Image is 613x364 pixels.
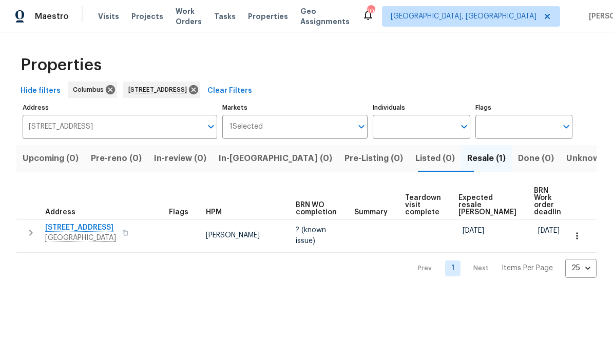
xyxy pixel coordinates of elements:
span: Tasks [214,13,236,20]
span: BRN Work order deadline [534,187,566,216]
p: Items Per Page [502,263,553,273]
div: Columbus [68,82,117,98]
span: Expected resale [PERSON_NAME] [458,194,516,216]
button: Hide filters [16,82,65,100]
span: Pre-reno (0) [91,151,142,166]
div: 10 [367,6,374,16]
span: Work Orders [176,6,202,27]
span: [GEOGRAPHIC_DATA], [GEOGRAPHIC_DATA] [391,11,537,22]
button: Open [457,119,471,134]
span: Address [45,209,75,216]
span: BRN WO completion [296,201,337,216]
label: Markets [222,105,368,111]
span: In-review (0) [154,151,206,166]
span: Geo Assignments [300,6,350,27]
span: [DATE] [538,227,560,234]
span: Projects [131,11,163,22]
a: Goto page 1 [445,260,461,276]
span: Teardown visit complete [405,194,441,216]
span: Flags [169,209,188,216]
span: Pre-Listing (0) [344,151,403,166]
span: Maestro [35,11,69,22]
span: Hide filters [21,85,61,97]
button: Open [559,119,573,134]
span: Properties [21,60,102,70]
span: Done (0) [518,151,554,166]
span: 1 Selected [229,123,263,131]
span: Summary [354,209,388,216]
span: Clear Filters [207,85,252,97]
span: In-[GEOGRAPHIC_DATA] (0) [219,151,332,166]
nav: Pagination Navigation [408,259,597,278]
label: Flags [475,105,572,111]
span: Properties [248,11,288,22]
label: Address [23,105,217,111]
span: [PERSON_NAME] [206,232,260,239]
span: ? (known issue) [296,227,326,244]
div: 25 [565,255,597,281]
button: Clear Filters [203,82,256,100]
label: Individuals [373,105,470,111]
button: Open [204,119,218,134]
span: Upcoming (0) [23,151,79,166]
div: [STREET_ADDRESS] [123,82,200,98]
span: Columbus [73,85,108,95]
button: Open [354,119,369,134]
span: HPM [206,209,222,216]
span: [DATE] [463,227,484,234]
span: Resale (1) [467,151,506,166]
span: Visits [98,11,119,22]
span: Listed (0) [415,151,455,166]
